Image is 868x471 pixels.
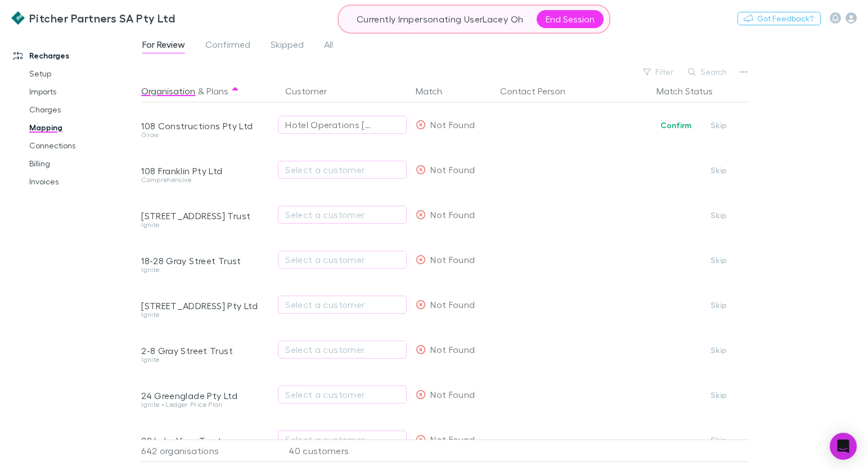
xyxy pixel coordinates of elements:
span: Not Found [430,254,475,265]
button: Customer [285,80,340,102]
button: Match Status [656,80,726,102]
button: Plans [206,80,228,102]
button: Skip [700,209,736,222]
div: Select a customer [285,433,399,446]
div: 40 customers [276,440,411,462]
p: Currently Impersonating User Lacey Oh [357,12,523,26]
span: All [324,39,333,53]
div: Ignite • Ledger Price Plan [141,401,272,408]
button: Got Feedback? [737,12,821,25]
button: Hotel Operations [GEOGRAPHIC_DATA] [278,116,407,134]
button: Skip [700,433,736,447]
a: Charges [18,101,139,119]
button: Organisation [141,80,195,102]
div: Select a customer [285,208,399,221]
span: Not Found [430,434,475,445]
div: 24 Greenglade Pty Ltd [141,390,272,401]
div: 108 Franklin Pty Ltd [141,165,272,176]
div: Ignite [141,266,272,273]
div: Ignite [141,356,272,363]
div: Hotel Operations [GEOGRAPHIC_DATA] [285,118,377,132]
img: Pitcher Partners SA Pty Ltd's Logo [11,11,25,25]
a: Billing [18,155,139,173]
div: Grow [141,132,272,138]
div: 642 organisations [141,440,276,462]
a: Connections [18,137,139,155]
a: Recharges [2,47,139,65]
a: Invoices [18,173,139,191]
div: 2-8 Gray Street Trust [141,345,272,356]
button: Contact Person [500,80,579,102]
button: Skip [700,298,736,312]
span: Not Found [430,299,475,310]
div: 18-28 Gray Street Trust [141,255,272,266]
button: Search [682,65,734,79]
span: Confirmed [205,39,250,53]
span: Not Found [430,164,475,175]
div: Select a customer [285,298,399,311]
div: [STREET_ADDRESS] Pty Ltd [141,300,272,311]
div: Select a customer [285,343,399,356]
button: Skip [700,164,736,177]
button: End Session [537,10,604,28]
span: Not Found [430,344,475,355]
div: Select a customer [285,388,399,401]
span: Not Found [430,119,475,130]
button: Filter [637,65,680,79]
div: 28 Lake View Trust [141,435,272,446]
button: Select a customer [278,251,407,269]
button: Skip [700,119,736,132]
button: Select a customer [278,296,407,314]
span: Not Found [430,209,475,220]
div: Comprehensive [141,176,272,183]
div: Ignite [141,221,272,228]
div: [STREET_ADDRESS] Trust [141,210,272,221]
button: Select a customer [278,161,407,179]
button: Confirm [653,119,699,132]
button: Skip [700,343,736,357]
button: Select a customer [278,206,407,224]
button: Select a customer [278,341,407,359]
span: Not Found [430,389,475,400]
div: Ignite [141,311,272,318]
button: Skip [700,253,736,267]
button: Select a customer [278,431,407,449]
div: Select a customer [285,163,399,176]
button: Match [416,80,456,102]
a: Setup [18,65,139,83]
span: For Review [142,39,185,53]
div: 108 Constructions Pty Ltd [141,120,272,132]
h3: Pitcher Partners SA Pty Ltd [29,11,175,25]
span: Skipped [271,39,304,53]
a: Mapping [18,119,139,137]
button: Select a customer [278,386,407,404]
div: Open Intercom Messenger [830,433,857,460]
div: Select a customer [285,253,399,266]
button: Skip [700,388,736,402]
a: Imports [18,83,139,101]
div: & [141,80,272,102]
a: Pitcher Partners SA Pty Ltd [5,4,182,31]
